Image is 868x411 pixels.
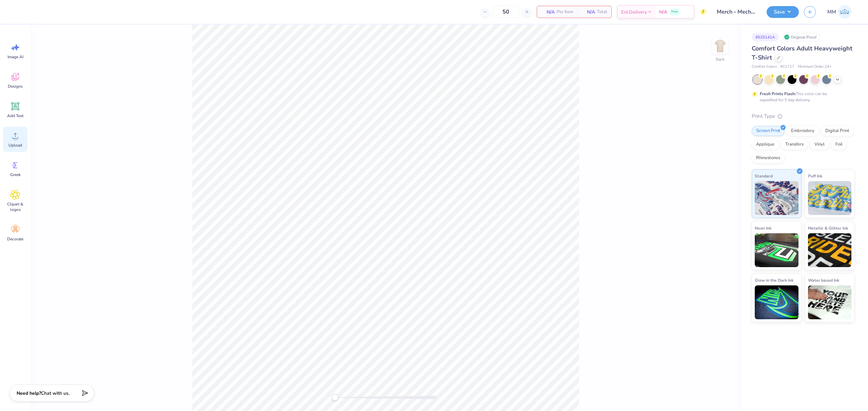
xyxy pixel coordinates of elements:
[808,172,822,179] span: Puff Ink
[821,126,854,136] div: Digital Print
[831,139,847,150] div: Foil
[810,139,829,150] div: Vinyl
[7,54,23,60] span: Image AI
[808,285,852,319] img: Water based Ink
[752,33,779,41] div: # 525141A
[760,91,843,103] div: This color can be expedited for 5 day delivery.
[7,113,23,118] span: Add Text
[17,390,41,396] strong: Need help?
[760,91,796,96] strong: Fresh Prints Flash:
[824,5,854,19] a: MM
[659,8,667,16] span: N/A
[798,64,832,70] span: Minimum Order: 24 +
[7,236,23,242] span: Decorate
[752,153,785,163] div: Rhinestones
[808,233,852,267] img: Metallic & Glitter Ink
[752,112,854,120] div: Print Type
[41,390,70,396] span: Chat with us.
[541,8,555,16] span: N/A
[10,172,21,177] span: Greek
[767,6,799,18] button: Save
[755,181,798,215] img: Standard
[621,8,647,16] span: Est. Delivery
[712,5,762,19] input: Untitled Design
[581,8,595,16] span: N/A
[713,39,727,53] img: Back
[671,9,678,14] span: Free
[752,126,785,136] div: Screen Print
[808,224,848,232] span: Metallic & Glitter Ink
[597,8,607,16] span: Total
[755,277,793,284] span: Glow in the Dark Ink
[716,56,725,62] div: Back
[493,6,519,18] input: – –
[782,33,820,41] div: Original Proof
[752,139,779,150] div: Applique
[827,8,836,16] span: MM
[8,84,23,89] span: Designs
[8,143,22,148] span: Upload
[838,5,851,19] img: Mariah Myssa Salurio
[332,394,338,401] div: Accessibility label
[557,8,573,16] span: Per Item
[755,172,773,179] span: Standard
[752,44,852,62] span: Comfort Colors Adult Heavyweight T-Shirt
[755,233,798,267] img: Neon Ink
[808,277,839,284] span: Water based Ink
[755,285,798,319] img: Glow in the Dark Ink
[787,126,819,136] div: Embroidery
[780,64,794,70] span: # C1717
[752,64,777,70] span: Comfort Colors
[808,181,852,215] img: Puff Ink
[781,139,808,150] div: Transfers
[4,201,26,212] span: Clipart & logos
[755,224,771,232] span: Neon Ink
